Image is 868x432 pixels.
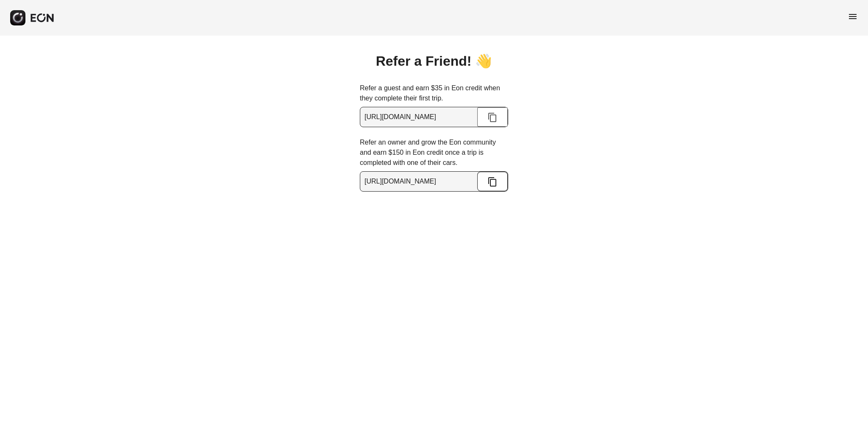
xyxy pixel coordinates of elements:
[360,176,436,187] div: [URL][DOMAIN_NAME]
[360,112,436,122] div: [URL][DOMAIN_NAME]
[360,83,508,103] p: Refer a guest and earn $35 in Eon credit when they complete their first trip.
[360,137,508,168] p: Refer an owner and grow the Eon community and earn $150 in Eon credit once a trip is completed wi...
[487,112,498,123] span: content_copy
[848,11,858,22] span: menu
[376,56,492,66] h1: Refer a Friend! 👋
[487,177,498,187] span: content_copy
